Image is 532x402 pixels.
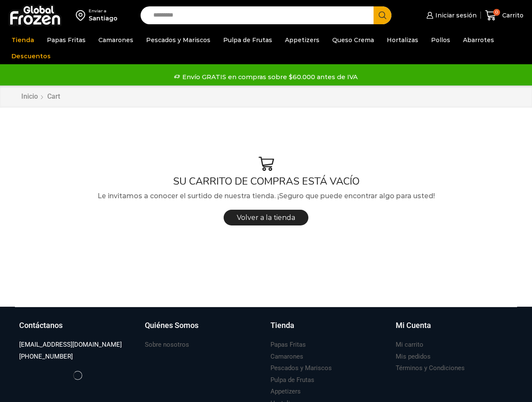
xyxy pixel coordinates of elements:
h3: Mi Cuenta [396,320,431,331]
img: address-field-icon.svg [76,8,89,23]
div: Enviar a [89,8,118,14]
a: Appetizers [281,32,324,48]
a: Camarones [270,351,303,362]
span: Carrito [500,11,523,20]
a: Mi carrito [396,339,423,351]
a: Queso Crema [328,32,378,48]
a: Papas Fritas [270,339,306,351]
h3: Contáctanos [19,320,63,331]
a: Pulpa de Frutas [219,32,276,48]
a: Pescados y Mariscos [142,32,215,48]
a: Descuentos [7,48,55,64]
a: Hortalizas [382,32,423,48]
span: Iniciar sesión [433,11,477,20]
a: Pollos [427,32,454,48]
h3: Términos y Condiciones [396,364,465,373]
a: Pescados y Mariscos [270,362,332,374]
button: Search button [374,6,391,24]
a: Mis pedidos [396,351,431,362]
h3: Camarones [270,352,303,361]
h3: Appetizers [270,387,301,396]
p: Le invitamos a conocer el surtido de nuestra tienda. ¡Seguro que puede encontrar algo para usted! [15,191,517,202]
span: Cart [47,92,60,100]
h1: SU CARRITO DE COMPRAS ESTÁ VACÍO [15,175,517,188]
h3: Tienda [270,320,294,331]
a: Contáctanos [19,320,136,339]
a: Sobre nosotros [145,339,189,351]
a: Inicio [21,92,38,102]
a: Abarrotes [459,32,498,48]
span: 0 [493,9,500,16]
h3: [EMAIL_ADDRESS][DOMAIN_NAME] [19,340,122,349]
a: Camarones [94,32,138,48]
a: Tienda [7,32,38,48]
a: 0 Carrito [485,6,523,26]
h3: Papas Fritas [270,340,306,349]
a: Mi Cuenta [396,320,513,339]
h3: [PHONE_NUMBER] [19,352,73,361]
a: Appetizers [270,386,301,397]
a: [EMAIL_ADDRESS][DOMAIN_NAME] [19,339,122,351]
a: Papas Fritas [43,32,90,48]
span: Volver a la tienda [237,214,295,222]
h3: Quiénes Somos [145,320,198,331]
h3: Sobre nosotros [145,340,189,349]
a: Términos y Condiciones [396,362,465,374]
h3: Pulpa de Frutas [270,376,314,385]
h3: Mi carrito [396,340,423,349]
h3: Pescados y Mariscos [270,364,332,373]
a: Pulpa de Frutas [270,374,314,386]
a: Volver a la tienda [224,210,308,225]
a: Tienda [270,320,388,339]
a: Quiénes Somos [145,320,262,339]
a: [PHONE_NUMBER] [19,351,73,362]
h3: Mis pedidos [396,352,431,361]
a: Iniciar sesión [424,7,476,24]
div: Santiago [89,14,118,23]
